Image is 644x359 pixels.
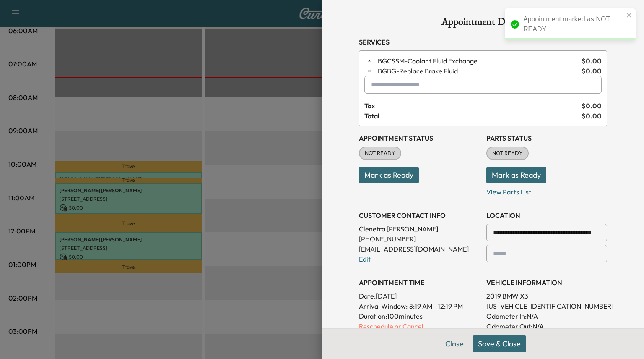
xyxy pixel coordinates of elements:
[582,101,602,111] span: $ 0.00
[359,210,480,220] h3: CUSTOMER CONTACT INFO
[364,101,582,111] span: Tax
[486,291,607,301] p: 2019 BMW X3
[359,278,480,288] h3: APPOINTMENT TIME
[486,183,607,197] p: View Parts List
[359,291,480,301] p: Date: [DATE]
[364,111,582,121] span: Total
[359,321,480,331] p: Reschedule or Cancel
[359,37,607,47] h3: Services
[378,56,578,66] span: Coolant Fluid Exchange
[582,66,602,76] span: $ 0.00
[359,224,480,234] p: Clenetra [PERSON_NAME]
[486,210,607,220] h3: LOCATION
[359,301,480,311] p: Arrival Window:
[486,133,607,143] h3: Parts Status
[409,301,463,311] span: 8:19 AM - 12:19 PM
[523,14,624,34] div: Appointment marked as NOT READY
[359,244,480,254] p: [EMAIL_ADDRESS][DOMAIN_NAME]
[487,149,528,157] span: NOT READY
[486,321,607,331] p: Odometer Out: N/A
[359,255,371,263] a: Edit
[359,133,480,143] h3: Appointment Status
[582,111,602,121] span: $ 0.00
[582,56,602,66] span: $ 0.00
[486,311,607,321] p: Odometer In: N/A
[359,234,480,244] p: [PHONE_NUMBER]
[440,335,469,352] button: Close
[626,12,632,18] button: close
[378,66,578,76] span: Replace Brake Fluid
[473,335,526,352] button: Save & Close
[360,149,400,157] span: NOT READY
[359,17,607,30] h1: Appointment Details
[486,301,607,311] p: [US_VEHICLE_IDENTIFICATION_NUMBER]
[486,278,607,288] h3: VEHICLE INFORMATION
[486,167,546,183] button: Mark as Ready
[359,311,480,321] p: Duration: 100 minutes
[359,167,419,183] button: Mark as Ready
